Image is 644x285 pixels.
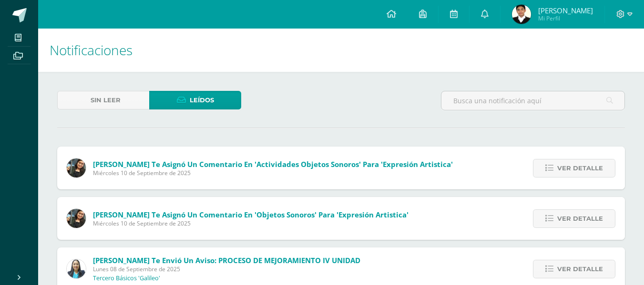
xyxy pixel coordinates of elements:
span: Ver detalle [557,159,603,177]
a: Leídos [149,91,241,109]
img: afbb90b42ddb8510e0c4b806fbdf27cc.png [67,158,86,177]
span: Miércoles 10 de Septiembre de 2025 [93,169,453,177]
span: [PERSON_NAME] te asignó un comentario en 'Objetos sonoros' para 'Expresión Artistica' [93,210,409,219]
span: [PERSON_NAME] te asignó un comentario en 'Actividades Objetos sonoros' para 'Expresión Artistica' [93,159,453,169]
span: Leídos [190,91,214,109]
span: [PERSON_NAME] te envió un aviso: PROCESO DE MEJORAMIENTO IV UNIDAD [93,256,360,265]
img: 49168807a2b8cca0ef2119beca2bd5ad.png [67,259,86,278]
img: afbb90b42ddb8510e0c4b806fbdf27cc.png [67,209,86,228]
span: [PERSON_NAME] [538,6,593,15]
a: Sin leer [57,91,149,109]
span: Mi Perfil [538,14,593,22]
span: Ver detalle [557,210,603,227]
p: Tercero Básicos 'Galileo' [93,275,160,282]
span: Sin leer [91,91,121,109]
span: Miércoles 10 de Septiembre de 2025 [93,219,409,227]
span: Lunes 08 de Septiembre de 2025 [93,265,360,273]
span: Ver detalle [557,260,603,278]
img: e90c2cd1af546e64ff64d7bafb71748d.png [512,5,531,24]
span: Notificaciones [50,41,133,59]
input: Busca una notificación aquí [441,91,624,110]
